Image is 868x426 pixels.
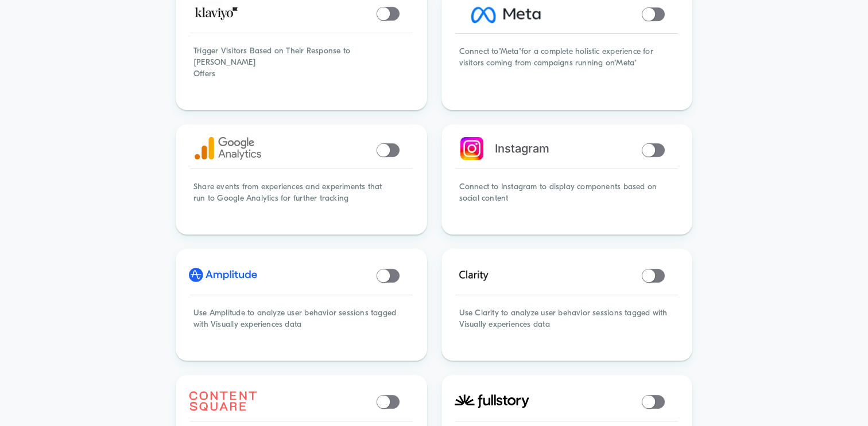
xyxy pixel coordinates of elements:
[495,142,549,155] span: Instagram
[177,166,425,233] div: Share events from experiences and experiments that run to Google Analytics for further tracking
[443,166,691,233] div: Connect to Instagram to display components based on social content
[177,292,425,359] div: Use Amplitude to analyze user behavior sessions tagged with Visually experiences data
[177,30,425,108] div: Trigger Visitors Based on Their Response to [PERSON_NAME] Offers
[443,30,691,108] div: Connect to "Meta" for a complete holistic experience for visitors coming from campaigns running o...
[195,1,239,24] img: Klaviyo
[443,292,691,359] div: Use Clarity to analyze user behavior sessions tagged with Visually experiences data
[455,394,529,408] img: fullstory
[189,391,257,411] img: contentsquare
[195,137,261,160] img: google analytics
[455,265,494,285] img: clarity
[189,265,257,285] img: amplitude
[460,137,483,160] img: instagram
